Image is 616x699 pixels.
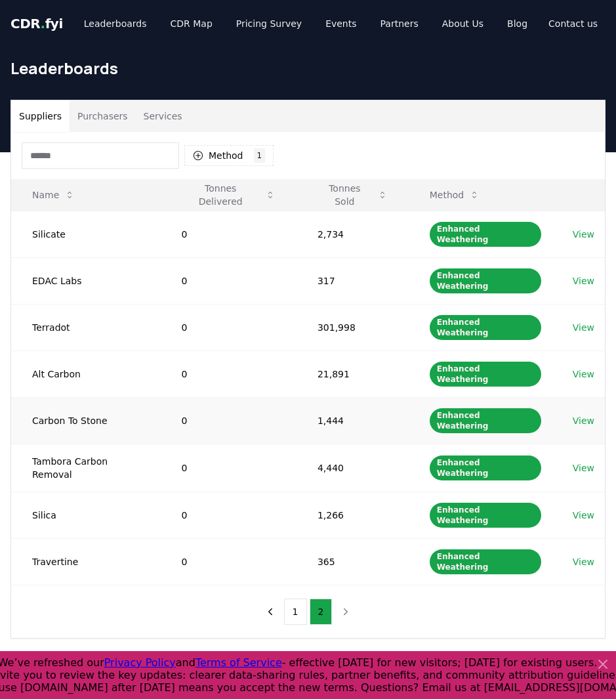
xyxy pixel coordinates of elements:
[297,350,409,397] td: 21,891
[419,182,491,208] button: Method
[11,444,160,492] td: Tambora Carbon Removal
[430,222,541,247] div: Enhanced Weathering
[73,12,538,35] nav: Main
[41,16,45,32] span: .
[573,509,594,522] a: View
[370,12,429,35] a: Partners
[297,304,409,350] td: 301,998
[573,274,594,287] a: View
[11,350,160,397] td: Alt Carbon
[11,538,160,585] td: Travertine
[22,182,85,208] button: Name
[10,58,606,79] h1: Leaderboards
[160,211,296,257] td: 0
[310,599,333,625] button: 2
[254,148,266,163] div: 1
[297,444,409,492] td: 4,440
[11,397,160,444] td: Carbon To Stone
[430,408,541,433] div: Enhanced Weathering
[10,14,63,33] a: CDR.fyi
[497,12,538,35] a: Blog
[573,228,594,241] a: View
[73,12,157,35] a: Leaderboards
[573,461,594,475] a: View
[297,492,409,538] td: 1,266
[297,397,409,444] td: 1,444
[136,100,190,132] button: Services
[11,492,160,538] td: Silica
[160,397,296,444] td: 0
[11,211,160,257] td: Silicate
[430,455,541,480] div: Enhanced Weathering
[315,12,367,35] a: Events
[70,100,136,132] button: Purchasers
[430,315,541,340] div: Enhanced Weathering
[11,100,70,132] button: Suppliers
[11,304,160,350] td: Terradot
[430,362,541,387] div: Enhanced Weathering
[538,12,608,35] a: Contact us
[430,549,541,574] div: Enhanced Weathering
[573,555,594,568] a: View
[160,257,296,304] td: 0
[573,321,594,334] a: View
[259,599,281,625] button: previous page
[160,350,296,397] td: 0
[10,16,63,32] span: CDR fyi
[307,182,398,208] button: Tonnes Sold
[297,538,409,585] td: 365
[573,414,594,427] a: View
[284,599,307,625] button: 1
[432,12,494,35] a: About Us
[226,12,312,35] a: Pricing Survey
[160,12,223,35] a: CDR Map
[171,182,285,208] button: Tonnes Delivered
[430,268,541,293] div: Enhanced Weathering
[160,492,296,538] td: 0
[11,257,160,304] td: EDAC Labs
[160,304,296,350] td: 0
[430,503,541,528] div: Enhanced Weathering
[297,257,409,304] td: 317
[297,211,409,257] td: 2,734
[160,538,296,585] td: 0
[160,444,296,492] td: 0
[573,368,594,381] a: View
[184,145,274,166] button: Method1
